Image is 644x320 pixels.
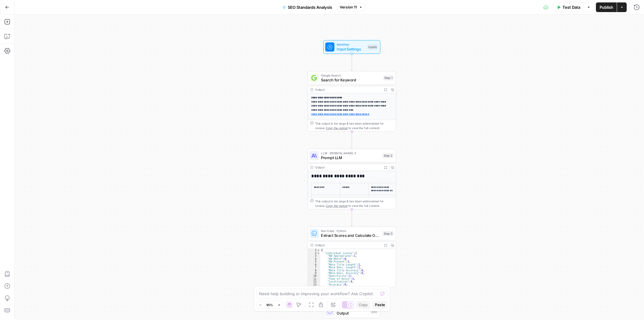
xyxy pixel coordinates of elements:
button: SEO Standards Analysis [279,2,336,12]
div: 8 [308,269,320,272]
div: Output [315,87,380,92]
div: Step 3 [383,231,394,236]
span: Toggle code folding, rows 1 through 24 [317,249,320,252]
div: Output [315,165,380,170]
span: Version 11 [340,5,357,10]
button: Version 11 [337,3,365,11]
div: 10 [308,275,320,277]
span: Extract Scores and Calculate Overall Rating [321,233,380,238]
g: Edge from start to step_1 [351,54,353,70]
div: Step 1 [383,75,393,80]
span: Copy the output [326,204,348,207]
span: Google Search [321,73,381,77]
div: WorkflowInput SettingsInputs [308,40,396,54]
div: 1 [308,249,320,252]
div: This output is too large & has been abbreviated for review. to view the full content. [315,121,393,130]
div: 5 [308,260,320,263]
span: Input Settings [337,46,365,52]
span: Copy the output [326,126,348,129]
div: Run Code · PythonExtract Scores and Calculate Overall RatingStep 3Output{ "individual_scores":{ "... [308,227,396,287]
div: 12 [308,280,320,283]
div: 11 [308,278,320,280]
div: 3 [308,255,320,257]
div: Output [315,243,380,247]
button: Copy [356,301,370,309]
span: SEO Standards Analysis [288,4,332,10]
span: Run Code · Python [321,229,380,233]
div: 2 [308,252,320,254]
button: Test Data [553,2,584,12]
div: 6 [308,263,320,266]
button: Paste [373,301,387,309]
span: Copy [359,302,368,308]
div: End [370,309,378,314]
span: Toggle code folding, rows 2 through 15 [317,252,320,254]
span: Prompt LLM [321,155,380,161]
div: Inputs [367,44,378,50]
button: Publish [596,2,617,12]
div: This output is too large & has been abbreviated for review. to view the full content. [315,199,393,208]
span: Search for Keyword [321,77,381,83]
span: Workflow [337,42,365,47]
span: 95% [267,302,273,307]
div: 13 [308,283,320,286]
span: Publish [600,4,613,10]
span: Output [337,310,368,316]
span: Test Data [562,4,580,10]
g: Edge from step_2 to step_3 [351,210,353,226]
div: 7 [308,266,320,269]
div: Single OutputOutputEnd [308,304,396,318]
g: Edge from step_1 to step_2 [351,132,353,148]
div: 4 [308,257,320,260]
span: LLM · [PERSON_NAME] 4 [321,151,380,155]
div: 9 [308,272,320,275]
span: Paste [375,302,385,308]
div: Step 2 [383,153,394,158]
